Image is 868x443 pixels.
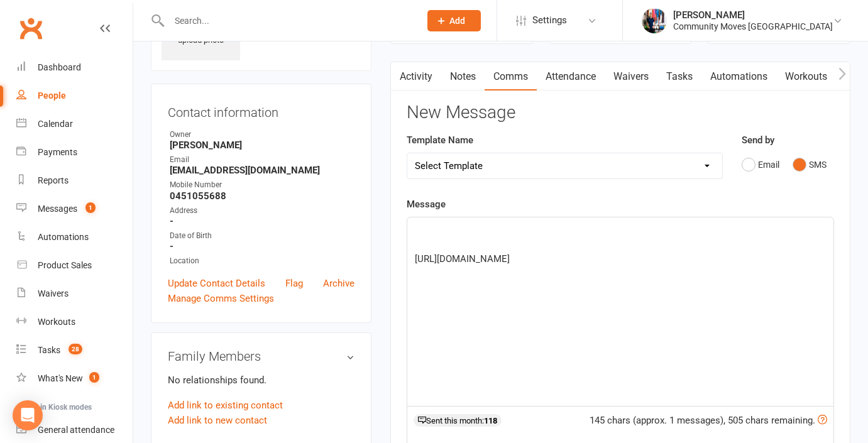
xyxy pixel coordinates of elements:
div: Date of Birth [170,230,354,242]
div: Open Intercom Messenger [13,400,43,430]
strong: - [170,216,354,227]
label: Message [407,197,446,212]
div: Mobile Number [170,179,354,191]
h3: New Message [407,103,834,123]
div: Automations [38,232,89,242]
a: What's New1 [16,364,133,393]
div: Address [170,205,354,217]
input: Search... [165,12,411,30]
span: Settings [532,6,567,35]
a: Comms [485,62,537,91]
a: Manage Comms Settings [168,291,274,306]
a: Workouts [16,308,133,336]
a: Flag [285,276,303,291]
div: Owner [170,129,354,141]
a: Messages 1 [16,195,133,223]
a: Tasks 28 [16,336,133,364]
strong: 118 [484,416,497,425]
a: Waivers [16,280,133,308]
a: Automations [16,223,133,251]
a: Add link to existing contact [168,398,283,413]
img: thumb_image1633145819.png [642,8,667,33]
a: Calendar [16,110,133,138]
div: Reports [38,175,69,185]
a: Update Contact Details [168,276,265,291]
div: Community Moves [GEOGRAPHIC_DATA] [673,21,833,32]
div: Sent this month: [414,414,502,427]
strong: 0451055688 [170,190,354,202]
div: Location [170,255,354,267]
button: Add [427,10,481,31]
h3: Family Members [168,349,354,363]
a: Activity [391,62,441,91]
a: Notes [441,62,485,91]
strong: - [170,241,354,252]
a: Reports [16,167,133,195]
div: Messages [38,204,77,214]
div: 145 chars (approx. 1 messages), 505 chars remaining. [590,413,827,428]
p: No relationships found. [168,373,354,388]
div: Dashboard [38,62,81,72]
a: Tasks [657,62,701,91]
a: Payments [16,138,133,167]
div: Tasks [38,345,60,355]
div: Workouts [38,317,75,327]
div: Waivers [38,288,69,298]
a: Dashboard [16,53,133,82]
div: [PERSON_NAME] [673,9,833,21]
h3: Contact information [168,101,354,119]
span: 1 [89,372,99,383]
label: Send by [742,133,774,148]
button: SMS [793,153,827,177]
strong: [PERSON_NAME] [170,139,354,151]
span: 28 [69,344,82,354]
div: Payments [38,147,77,157]
div: Email [170,154,354,166]
strong: [EMAIL_ADDRESS][DOMAIN_NAME] [170,165,354,176]
label: Template Name [407,133,473,148]
div: Product Sales [38,260,92,270]
span: [URL][DOMAIN_NAME] [415,253,510,265]
div: People [38,90,66,101]
a: Workouts [776,62,836,91]
button: Email [742,153,779,177]
span: Add [449,16,465,26]
a: Product Sales [16,251,133,280]
a: Automations [701,62,776,91]
div: General attendance [38,425,114,435]
span: 1 [85,202,96,213]
a: Add link to new contact [168,413,267,428]
div: Calendar [38,119,73,129]
a: Attendance [537,62,605,91]
a: Clubworx [15,13,47,44]
a: Archive [323,276,354,291]
a: People [16,82,133,110]
div: What's New [38,373,83,383]
a: Waivers [605,62,657,91]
